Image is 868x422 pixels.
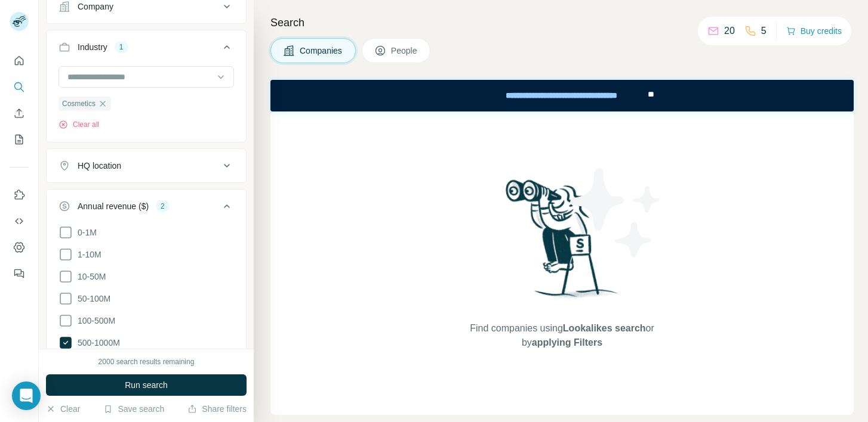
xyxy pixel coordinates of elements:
button: Dashboard [10,237,29,258]
span: People [391,45,418,57]
div: Open Intercom Messenger [12,381,41,410]
span: 0-1M [73,226,97,238]
button: Use Surfe API [10,210,29,232]
div: Company [78,1,113,13]
div: HQ location [78,160,121,172]
span: 10-50M [73,271,106,283]
h4: Search [270,14,854,31]
button: HQ location [47,151,246,180]
span: 1-10M [73,249,101,260]
button: Annual revenue ($)2 [47,192,246,225]
div: 1 [115,42,128,52]
button: Enrich CSV [10,103,29,124]
button: Industry1 [47,33,246,66]
span: Find companies using or by [466,321,657,350]
div: 2 [156,201,170,212]
p: 5 [761,24,767,38]
div: Annual revenue ($) [78,200,149,212]
div: Industry [78,41,107,53]
button: Buy credits [786,23,842,39]
button: Quick start [10,50,29,72]
span: 50-100M [73,293,110,305]
button: Search [10,76,29,98]
button: Clear [46,403,80,415]
img: Surfe Illustration - Stars [562,159,670,266]
iframe: Banner [270,80,854,111]
span: 500-1000M [73,337,120,349]
button: Save search [103,403,164,415]
span: Companies [300,45,343,57]
button: Share filters [187,403,247,415]
span: Lookalikes search [563,323,646,333]
div: 2000 search results remaining [99,356,195,367]
button: Clear all [59,119,99,130]
span: 100-500M [73,315,115,327]
button: Feedback [10,263,29,284]
button: Run search [46,374,247,396]
span: Cosmetics [62,98,96,109]
button: My lists [10,129,29,150]
span: applying Filters [532,337,602,347]
span: Run search [125,379,168,391]
img: Surfe Illustration - Woman searching with binoculars [500,176,624,309]
button: Use Surfe on LinkedIn [10,184,29,206]
p: 20 [724,24,735,38]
